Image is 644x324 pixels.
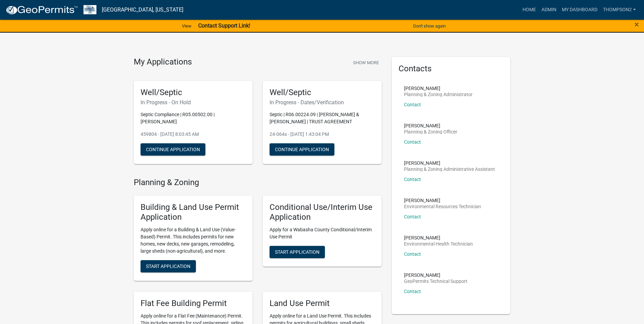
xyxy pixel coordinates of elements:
[404,235,473,240] p: [PERSON_NAME]
[275,249,319,254] span: Start Application
[141,99,246,106] h6: In Progress - On Hold
[404,214,421,219] a: Contact
[634,20,639,29] button: Close
[404,198,481,203] p: [PERSON_NAME]
[270,131,375,138] p: 24-064s - [DATE] 1:43:04 PM
[634,20,639,29] span: ×
[270,111,375,125] p: Septic | R06.00224.09 | [PERSON_NAME] & [PERSON_NAME] | TRUST AGREEMENT
[198,22,250,29] strong: Contact Support Link!
[141,226,246,255] p: Apply online for a Building & Land Use (Value-Based) Permit. This includes permits for new homes,...
[404,251,421,257] a: Contact
[270,226,375,240] p: Apply for a Wabasha County Conditional/Interim Use Permit
[404,279,467,284] p: GeoPermits Technical Support
[404,177,421,182] a: Contact
[141,143,205,156] button: Continue Application
[399,64,504,74] h5: Contacts
[520,3,539,16] a: Home
[141,299,246,308] h5: Flat Fee Building Permit
[134,57,192,67] h4: My Applications
[404,204,481,209] p: Environmental Resources Technician
[141,111,246,125] p: Septic Compliance | R05.00502.00 | [PERSON_NAME]
[404,289,421,294] a: Contact
[270,143,334,156] button: Continue Application
[404,241,473,246] p: Environmental Health Technician
[270,246,325,258] button: Start Application
[270,299,375,308] h5: Land Use Permit
[404,92,473,97] p: Planning & Zoning Administrator
[539,3,559,16] a: Admin
[404,86,473,91] p: [PERSON_NAME]
[270,202,375,222] h5: Conditional Use/Interim Use Application
[179,20,194,32] a: View
[141,131,246,138] p: 459804 - [DATE] 8:03:45 AM
[134,178,382,187] h4: Planning & Zoning
[600,3,639,16] a: Thompson2
[84,5,96,14] img: Wabasha County, Minnesota
[141,202,246,222] h5: Building & Land Use Permit Application
[410,20,448,32] button: Don't show again
[270,88,375,97] h5: Well/Septic
[404,161,495,165] p: [PERSON_NAME]
[404,273,467,277] p: [PERSON_NAME]
[141,260,196,272] button: Start Application
[404,139,421,145] a: Contact
[404,167,495,172] p: Planning & Zoning Administrative Assistant
[404,102,421,107] a: Contact
[102,4,183,16] a: [GEOGRAPHIC_DATA], [US_STATE]
[404,123,457,128] p: [PERSON_NAME]
[350,57,382,68] button: Show More
[141,88,246,97] h5: Well/Septic
[146,263,190,269] span: Start Application
[270,99,375,106] h6: In Progress - Dates/Verification
[404,129,457,134] p: Planning & Zoning Officer
[559,3,600,16] a: My Dashboard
